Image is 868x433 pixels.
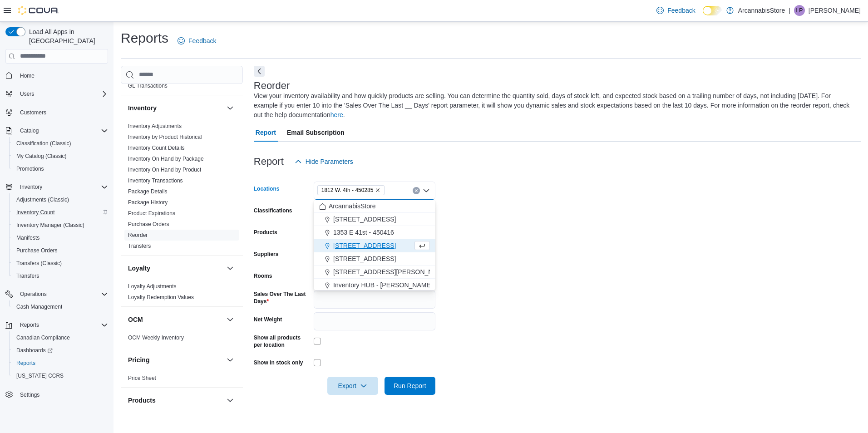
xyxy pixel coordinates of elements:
[333,377,373,395] span: Export
[254,359,303,366] label: Show in stock only
[128,242,151,250] span: Transfers
[13,245,108,256] span: Purchase Orders
[16,125,108,136] span: Catalog
[128,231,148,239] span: Reorder
[16,182,46,192] button: Inventory
[16,196,69,203] span: Adjustments (Classic)
[2,319,112,331] button: Reports
[317,185,385,195] span: 1812 W. 4th - 450285
[128,166,201,173] span: Inventory On Hand by Product
[13,220,88,231] a: Inventory Manager (Classic)
[128,335,184,341] a: OCM Weekly Inventory
[667,6,695,15] span: Feedback
[128,167,201,173] a: Inventory On Hand by Product
[2,106,112,119] button: Customers
[333,267,449,276] span: [STREET_ADDRESS][PERSON_NAME]
[703,6,722,15] input: Dark Mode
[128,221,169,228] span: Purchase Orders
[16,165,44,172] span: Promotions
[16,347,53,354] span: Dashboards
[9,257,112,270] button: Transfers (Classic)
[738,5,785,16] p: ArcannabisStore
[13,332,108,343] span: Canadian Compliance
[9,344,112,357] a: Dashboards
[413,187,420,194] button: Clear input
[254,185,280,192] label: Locations
[128,123,182,130] span: Inventory Adjustments
[794,5,805,16] div: Luke Periccos
[188,36,216,45] span: Feedback
[174,32,220,50] a: Feedback
[13,232,43,243] a: Manifests
[13,232,108,243] span: Manifests
[13,220,108,231] span: Inventory Manager (Classic)
[789,5,790,16] p: |
[653,1,699,20] a: Feedback
[25,27,108,45] span: Load All Apps in [GEOGRAPHIC_DATA]
[225,354,236,365] button: Pricing
[128,283,177,290] a: Loyalty Adjustments
[254,290,310,305] label: Sales Over The Last Days
[16,70,38,81] a: Home
[16,389,43,400] a: Settings
[2,388,112,401] button: Settings
[16,272,39,280] span: Transfers
[16,107,50,118] a: Customers
[16,320,108,330] span: Reports
[128,103,223,113] button: Inventory
[128,210,175,216] a: Product Expirations
[314,266,435,279] button: [STREET_ADDRESS][PERSON_NAME]
[327,377,378,395] button: Export
[128,177,183,184] span: Inventory Transactions
[16,389,108,400] span: Settings
[128,82,168,89] span: GL Transactions
[16,303,62,310] span: Cash Management
[314,200,435,318] div: Choose from the following options
[9,369,112,382] button: [US_STATE] CCRS
[16,153,67,160] span: My Catalog (Classic)
[128,188,168,195] a: Package Details
[287,123,345,142] span: Email Subscription
[333,215,396,224] span: [STREET_ADDRESS]
[16,334,70,341] span: Canadian Compliance
[13,163,48,174] a: Promotions
[13,258,65,269] a: Transfers (Classic)
[128,83,168,89] a: GL Transactions
[314,239,435,252] button: [STREET_ADDRESS]
[128,145,185,151] a: Inventory Count Details
[128,396,223,405] button: Products
[254,316,282,323] label: Net Weight
[128,294,194,301] span: Loyalty Redemption Values
[225,395,236,406] button: Products
[13,358,39,369] a: Reports
[13,151,70,162] a: My Catalog (Classic)
[2,288,112,300] button: Operations
[128,103,157,113] h3: Inventory
[128,232,148,238] a: Reorder
[13,207,108,218] span: Inventory Count
[16,125,42,136] button: Catalog
[128,221,169,227] a: Purchase Orders
[333,280,433,290] span: Inventory HUB - [PERSON_NAME]
[13,345,108,356] span: Dashboards
[330,111,343,118] a: here
[128,144,185,152] span: Inventory Count Details
[9,300,112,313] button: Cash Management
[128,156,204,162] a: Inventory On Hand by Package
[13,194,73,205] a: Adjustments (Classic)
[13,245,61,256] a: Purchase Orders
[2,88,112,100] button: Users
[13,138,108,149] span: Classification (Classic)
[128,396,156,405] h3: Products
[9,357,112,369] button: Reports
[128,210,175,217] span: Product Expirations
[13,151,108,162] span: My Catalog (Classic)
[128,294,194,300] a: Loyalty Redemption Values
[13,271,108,281] span: Transfers
[13,194,108,205] span: Adjustments (Classic)
[13,370,67,381] a: [US_STATE] CCRS
[254,251,279,258] label: Suppliers
[9,219,112,231] button: Inventory Manager (Classic)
